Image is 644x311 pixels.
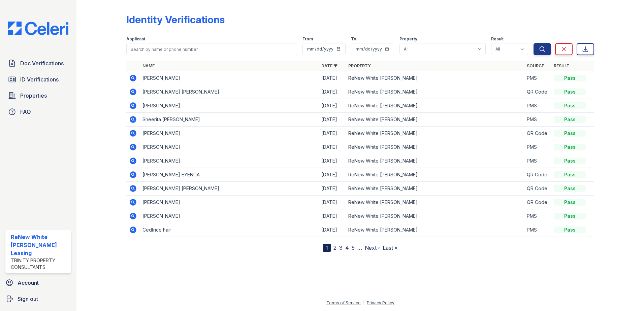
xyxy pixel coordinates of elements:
td: ReNew White [PERSON_NAME] [346,182,524,196]
td: [PERSON_NAME] [140,196,319,209]
div: Pass [554,89,586,95]
td: [DATE] [319,196,346,209]
span: Sign out [18,295,38,303]
a: Source [527,63,544,68]
div: | [363,300,364,305]
div: Pass [554,199,586,206]
div: Pass [554,158,586,164]
td: QR Code [524,127,551,140]
a: FAQ [5,105,71,118]
span: FAQ [20,108,31,116]
td: ReNew White [PERSON_NAME] [346,71,524,85]
div: Pass [554,75,586,81]
td: QR Code [524,168,551,182]
label: Result [491,36,504,42]
div: Pass [554,227,586,233]
a: Privacy Policy [367,300,394,305]
a: Sign out [3,292,74,306]
div: Pass [554,171,586,178]
td: [PERSON_NAME] [PERSON_NAME] [140,85,319,99]
div: Pass [554,185,586,192]
td: ReNew White [PERSON_NAME] [346,209,524,223]
td: ReNew White [PERSON_NAME] [346,154,524,168]
a: 4 [345,244,349,251]
td: QR Code [524,182,551,196]
td: [DATE] [319,113,346,127]
td: ReNew White [PERSON_NAME] [346,99,524,113]
a: Next › [365,244,380,251]
label: To [351,36,356,42]
td: [PERSON_NAME] [140,71,319,85]
a: Property [348,63,371,68]
td: ReNew White [PERSON_NAME] [346,196,524,209]
td: Sheerita [PERSON_NAME] [140,113,319,127]
td: [DATE] [319,127,346,140]
div: Pass [554,213,586,219]
td: PMS [524,140,551,154]
a: Terms of Service [326,300,361,305]
div: Pass [554,116,586,123]
a: 2 [333,244,336,251]
div: ReNew White [PERSON_NAME] Leasing [11,233,68,257]
td: PMS [524,154,551,168]
td: PMS [524,209,551,223]
td: [DATE] [319,154,346,168]
td: [DATE] [319,168,346,182]
label: Property [399,36,417,42]
span: … [357,244,362,252]
a: Name [142,63,155,68]
td: [PERSON_NAME] [140,127,319,140]
td: ReNew White [PERSON_NAME] [346,223,524,237]
a: 5 [352,244,355,251]
a: Date ▼ [321,63,337,68]
div: Pass [554,102,586,109]
img: CE_Logo_Blue-a8612792a0a2168367f1c8372b55b34899dd931a85d93a1a3d3e32e68fde9ad4.png [3,22,74,35]
span: ID Verifications [20,75,59,83]
td: [PERSON_NAME] [140,154,319,168]
td: QR Code [524,85,551,99]
td: [DATE] [319,99,346,113]
a: Last » [383,244,397,251]
a: Doc Verifications [5,57,71,70]
div: Pass [554,130,586,137]
td: [PERSON_NAME] EYENGA [140,168,319,182]
input: Search by name or phone number [126,43,297,55]
td: PMS [524,99,551,113]
span: Doc Verifications [20,59,64,67]
a: ID Verifications [5,73,71,86]
td: PMS [524,223,551,237]
td: ReNew White [PERSON_NAME] [346,85,524,99]
td: ReNew White [PERSON_NAME] [346,113,524,127]
td: [DATE] [319,182,346,196]
label: From [302,36,313,42]
td: ReNew White [PERSON_NAME] [346,140,524,154]
div: 1 [323,244,331,252]
span: Account [18,279,39,287]
td: [DATE] [319,71,346,85]
td: [PERSON_NAME] [140,99,319,113]
a: 3 [339,244,343,251]
div: Identity Verifications [126,13,225,26]
a: Account [3,276,74,289]
span: Properties [20,92,47,100]
td: [PERSON_NAME] [140,140,319,154]
td: [PERSON_NAME] [PERSON_NAME] [140,182,319,196]
td: [DATE] [319,223,346,237]
td: PMS [524,113,551,127]
td: ReNew White [PERSON_NAME] [346,168,524,182]
td: Cedtrice Fair [140,223,319,237]
td: PMS [524,71,551,85]
a: Properties [5,89,71,102]
td: [PERSON_NAME] [140,209,319,223]
td: [DATE] [319,209,346,223]
td: [DATE] [319,140,346,154]
td: QR Code [524,196,551,209]
div: Pass [554,144,586,150]
a: Result [554,63,570,68]
label: Applicant [126,36,145,42]
td: ReNew White [PERSON_NAME] [346,127,524,140]
div: Trinity Property Consultants [11,257,68,271]
td: [DATE] [319,85,346,99]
